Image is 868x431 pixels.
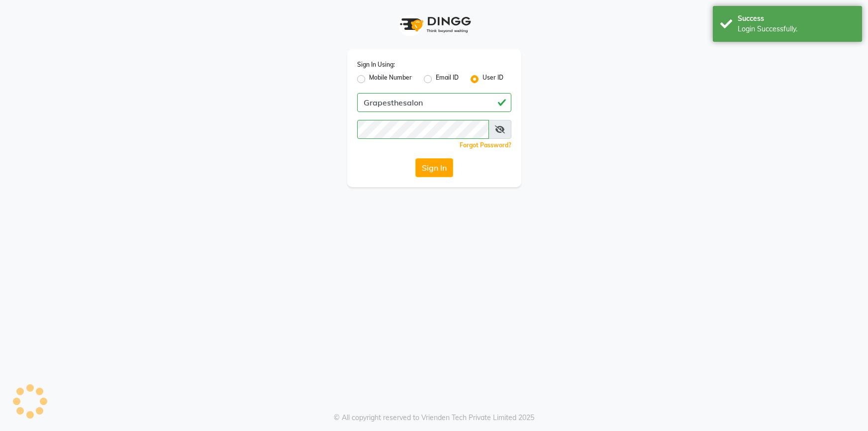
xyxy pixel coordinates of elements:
div: Login Successfully. [738,24,855,34]
input: Username [357,93,511,112]
button: Sign In [415,158,453,177]
a: Forgot Password? [460,141,511,149]
label: Mobile Number [369,73,412,85]
label: Sign In Using: [357,60,395,69]
input: Username [357,120,489,139]
div: Success [738,13,855,24]
label: Email ID [436,73,459,85]
img: logo1.svg [394,10,474,39]
label: User ID [482,73,503,85]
